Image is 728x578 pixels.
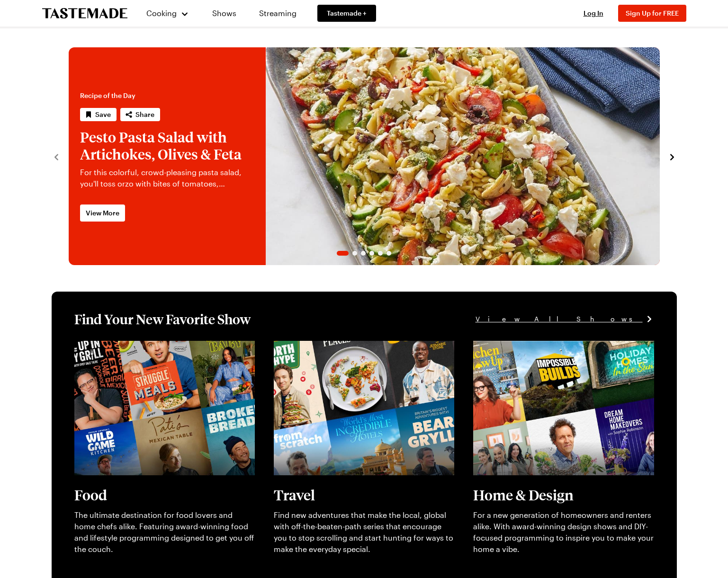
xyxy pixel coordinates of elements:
h1: Find Your New Favorite Show [74,311,251,328]
a: View full content for [object Object] [74,342,204,351]
a: Tastemade + [317,5,376,22]
span: Cooking [146,9,177,18]
button: navigate to previous item [52,151,61,162]
span: Tastemade + [327,9,367,18]
span: View All Shows [476,314,643,324]
span: Go to slide 3 [361,251,366,256]
span: Go to slide 4 [369,251,374,256]
div: 1 / 6 [69,47,660,265]
span: View More [86,208,119,218]
a: View All Shows [476,314,654,324]
button: Share [120,108,160,121]
span: Log In [584,9,603,17]
button: navigate to next item [667,151,677,162]
span: Go to slide 5 [378,251,383,256]
button: Cooking [146,2,189,25]
a: View full content for [object Object] [274,342,403,351]
span: Save [95,110,111,119]
span: Sign Up for FREE [626,9,679,17]
button: Save recipe [80,108,117,121]
a: To Tastemade Home Page [42,8,127,19]
button: Log In [575,9,612,18]
button: Sign Up for FREE [618,5,686,22]
a: View More [80,205,125,222]
span: Go to slide 2 [352,251,357,256]
span: Go to slide 6 [386,251,391,256]
a: View full content for [object Object] [473,342,602,351]
span: Share [135,110,154,119]
span: Go to slide 1 [337,251,349,256]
